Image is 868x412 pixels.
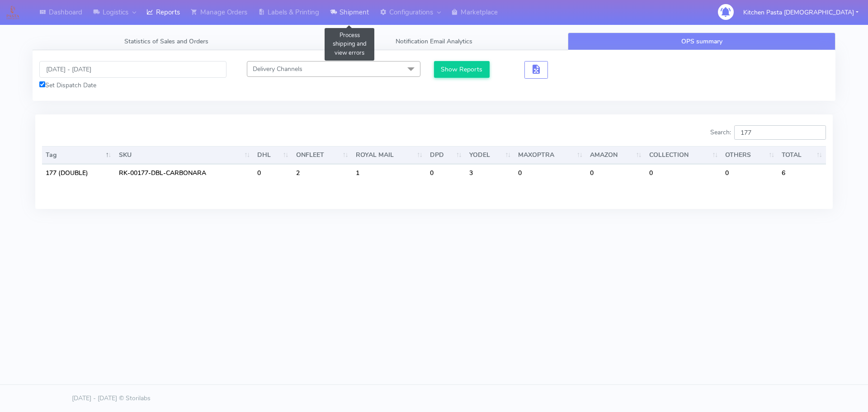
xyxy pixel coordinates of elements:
[124,37,208,46] span: Statistics of Sales and Orders
[254,164,292,181] td: 0
[426,146,466,164] th: DPD : activate to sort column ascending
[254,146,292,164] th: DHL : activate to sort column ascending
[33,33,835,50] ul: Tabs
[115,146,254,164] th: SKU: activate to sort column ascending
[253,65,302,73] span: Delivery Channels
[292,146,352,164] th: ONFLEET : activate to sort column ascending
[466,146,515,164] th: YODEL : activate to sort column ascending
[352,164,426,181] td: 1
[722,164,778,181] td: 0
[778,164,826,181] td: 6
[39,61,226,78] input: Pick the Daterange
[710,125,826,140] label: Search:
[646,146,722,164] th: COLLECTION : activate to sort column ascending
[681,37,722,46] span: OPS summary
[586,146,646,164] th: AMAZON : activate to sort column ascending
[646,164,722,181] td: 0
[426,164,466,181] td: 0
[434,61,490,78] button: Show Reports
[514,164,586,181] td: 0
[778,146,826,164] th: TOTAL : activate to sort column ascending
[42,146,115,164] th: Tag: activate to sort column descending
[352,146,426,164] th: ROYAL MAIL : activate to sort column ascending
[39,81,226,90] div: Set Dispatch Date
[514,146,586,164] th: MAXOPTRA : activate to sort column ascending
[722,146,778,164] th: OTHERS : activate to sort column ascending
[586,164,646,181] td: 0
[42,164,115,181] td: 177 (DOUBLE)
[466,164,515,181] td: 3
[115,164,254,181] td: RK-00177-DBL-CARBONARA
[396,37,472,46] span: Notification Email Analytics
[734,125,826,140] input: Search:
[736,3,865,22] button: Kitchen Pasta [DEMOGRAPHIC_DATA]
[292,164,352,181] td: 2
